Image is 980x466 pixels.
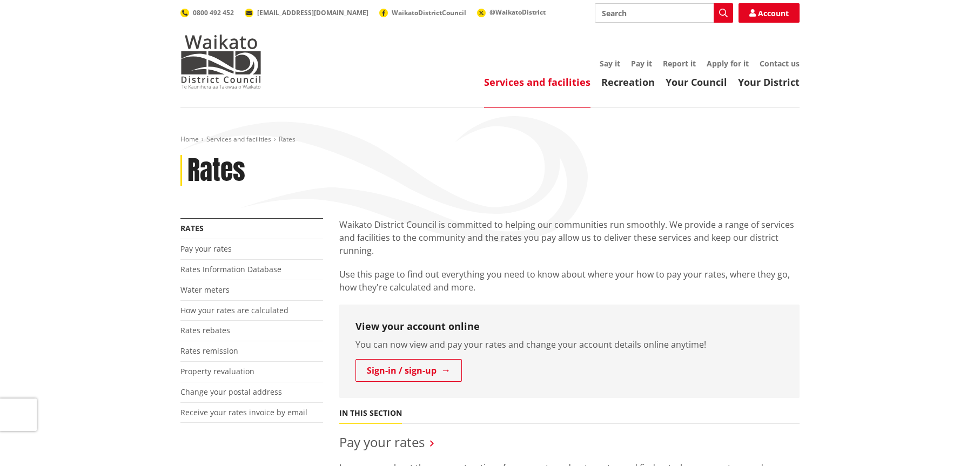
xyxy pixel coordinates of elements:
[477,8,546,17] a: @WaikatoDistrict
[180,346,238,356] a: Rates remission
[707,58,749,69] a: Apply for it
[279,134,296,144] span: Rates
[180,407,307,417] a: Receive your rates invoice by email
[257,8,368,17] span: [EMAIL_ADDRESS][DOMAIN_NAME]
[245,8,368,17] a: [EMAIL_ADDRESS][DOMAIN_NAME]
[180,223,204,233] a: Rates
[739,3,800,23] a: Account
[392,8,466,17] span: WaikatoDistrictCouncil
[180,134,199,144] a: Home
[187,155,245,186] h1: Rates
[339,433,425,451] a: Pay your rates
[663,58,696,69] a: Report it
[738,76,800,89] a: Your District
[355,338,783,351] p: You can now view and pay your rates and change your account details online anytime!
[180,244,232,254] a: Pay your rates
[379,8,466,17] a: WaikatoDistrictCouncil
[339,409,402,418] h5: In this section
[193,8,234,17] span: 0800 492 452
[180,387,282,397] a: Change your postal address
[206,134,271,144] a: Services and facilities
[600,58,620,69] a: Say it
[760,58,800,69] a: Contact us
[180,35,261,89] img: Waikato District Council - Te Kaunihera aa Takiwaa o Waikato
[180,366,254,376] a: Property revaluation
[666,76,727,89] a: Your Council
[180,325,230,335] a: Rates rebates
[355,359,462,382] a: Sign-in / sign-up
[489,8,546,17] span: @WaikatoDistrict
[601,76,655,89] a: Recreation
[355,321,783,333] h3: View your account online
[180,305,288,315] a: How your rates are calculated
[180,264,281,274] a: Rates Information Database
[180,135,800,144] nav: breadcrumb
[484,76,590,89] a: Services and facilities
[595,3,733,23] input: Search input
[180,285,230,295] a: Water meters
[339,218,800,257] p: Waikato District Council is committed to helping our communities run smoothly. We provide a range...
[631,58,652,69] a: Pay it
[339,268,800,294] p: Use this page to find out everything you need to know about where your how to pay your rates, whe...
[180,8,234,17] a: 0800 492 452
